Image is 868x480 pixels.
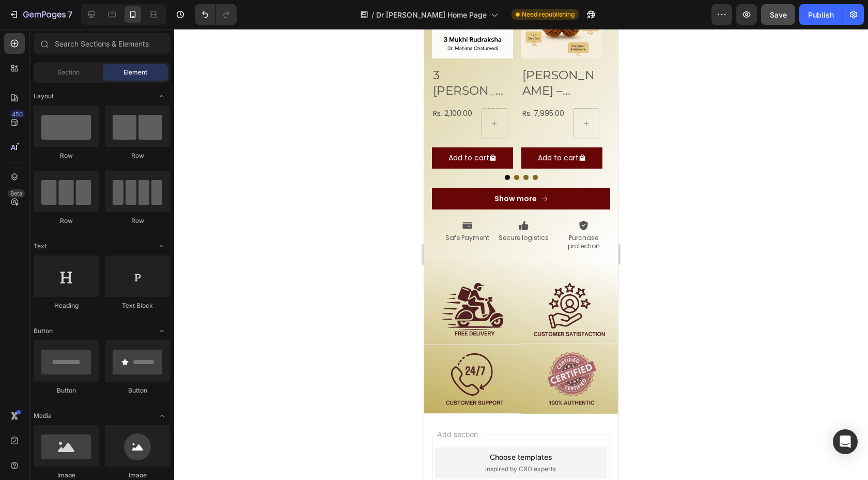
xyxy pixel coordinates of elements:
span: Toggle open [153,88,170,104]
span: Need republishing [522,10,575,19]
div: Row [34,151,99,160]
div: Open Intercom Messenger [833,429,858,454]
div: 450 [10,110,25,118]
span: Text [34,242,47,251]
span: Media [34,411,52,421]
div: Row [34,216,99,226]
span: Toggle open [153,408,170,424]
span: Layout [34,92,54,101]
span: Toggle open [153,238,170,254]
div: Text Block [105,301,170,310]
button: Save [761,4,795,25]
span: Toggle open [153,323,170,339]
span: / [371,9,374,20]
div: Image [105,471,170,480]
div: Row [105,151,170,160]
span: Element [123,68,147,77]
span: Dr [PERSON_NAME] Home Page [376,9,487,20]
span: Button [34,326,53,336]
span: Section [57,68,80,77]
div: Beta [8,189,25,198]
button: Publish [799,4,843,25]
div: Undo/Redo [195,4,237,25]
p: 7 [68,8,72,21]
div: Publish [808,9,834,20]
iframe: Design area [424,29,618,480]
div: Row [105,216,170,226]
button: 7 [4,4,77,25]
div: Image [34,471,99,480]
div: Heading [34,301,99,310]
span: Save [770,10,787,19]
div: Button [34,386,99,395]
div: Button [105,386,170,395]
input: Search Sections & Elements [34,33,170,54]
